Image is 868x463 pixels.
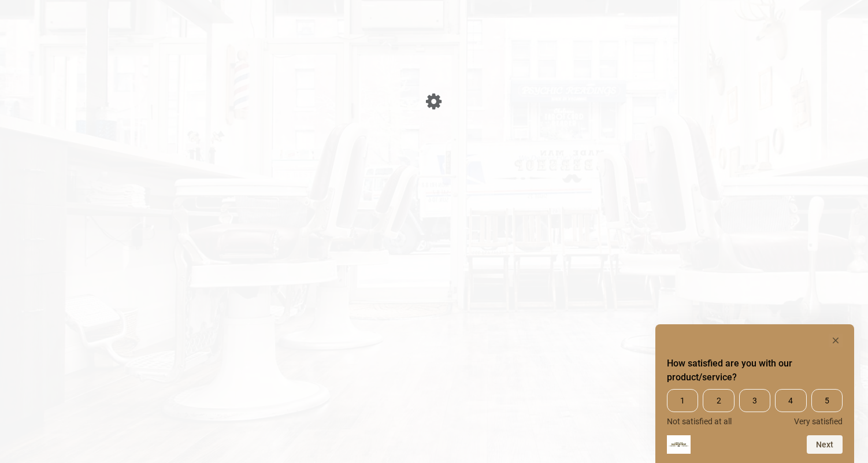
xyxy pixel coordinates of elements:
[667,334,843,454] div: How satisfied are you with our product/service? Select an option from 1 to 5, with 1 being Not sa...
[667,389,843,426] div: How satisfied are you with our product/service? Select an option from 1 to 5, with 1 being Not sa...
[667,357,843,384] h2: How satisfied are you with our product/service? Select an option from 1 to 5, with 1 being Not sa...
[794,417,843,426] span: Very satisfied
[807,435,843,454] button: Next question
[739,389,770,412] span: 3
[829,334,843,347] button: Hide survey
[811,389,843,412] span: 5
[667,417,732,426] span: Not satisfied at all
[703,389,734,412] span: 2
[667,389,698,412] span: 1
[775,389,806,412] span: 4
